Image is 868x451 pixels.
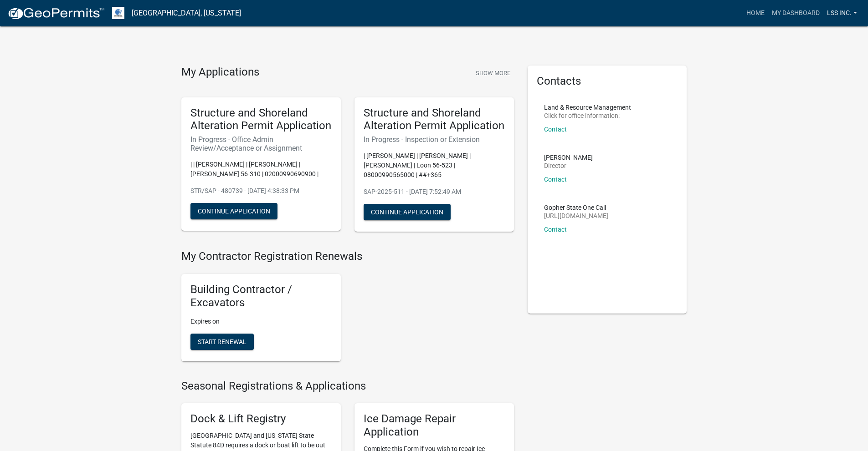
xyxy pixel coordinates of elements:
[537,75,678,88] h5: Contacts
[544,176,567,183] a: Contact
[364,106,505,133] h5: Structure and Shoreland Alteration Permit Application
[190,135,332,152] h6: In Progress - Office Admin Review/Acceptance or Assignment
[743,5,768,22] a: Home
[544,154,593,161] p: [PERSON_NAME]
[364,135,505,144] h6: In Progress - Inspection or Extension
[190,203,277,219] button: Continue Application
[181,380,514,393] h4: Seasonal Registrations & Applications
[181,66,259,79] h4: My Applications
[544,213,608,219] p: [URL][DOMAIN_NAME]
[190,160,332,179] p: | | [PERSON_NAME] | [PERSON_NAME] | [PERSON_NAME] 56-310 | 02000990690900 |
[181,250,514,263] h4: My Contractor Registration Renewals
[364,204,451,220] button: Continue Application
[544,162,593,169] p: Director
[364,187,505,197] p: SAP-2025-511 - [DATE] 7:52:49 AM
[190,283,332,309] h5: Building Contractor / Excavators
[190,412,332,426] h5: Dock & Lift Registry
[544,126,567,133] a: Contact
[544,104,631,111] p: Land & Resource Management
[544,226,567,233] a: Contact
[112,7,124,19] img: Otter Tail County, Minnesota
[364,412,505,439] h5: Ice Damage Repair Application
[364,151,505,180] p: | [PERSON_NAME] | [PERSON_NAME] | [PERSON_NAME] | Loon 56-523 | 08000990565000 | ##+365
[190,186,332,196] p: STR/SAP - 480739 - [DATE] 4:38:33 PM
[544,204,608,211] p: Gopher State One Call
[198,338,247,345] span: Start Renewal
[472,66,514,81] button: Show More
[768,5,823,22] a: My Dashboard
[823,5,861,22] a: LSS Inc.
[544,112,631,119] p: Click for office information:
[190,317,332,326] p: Expires on
[132,5,241,21] a: [GEOGRAPHIC_DATA], [US_STATE]
[181,250,514,368] wm-registration-list-section: My Contractor Registration Renewals
[190,334,254,350] button: Start Renewal
[190,106,332,133] h5: Structure and Shoreland Alteration Permit Application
